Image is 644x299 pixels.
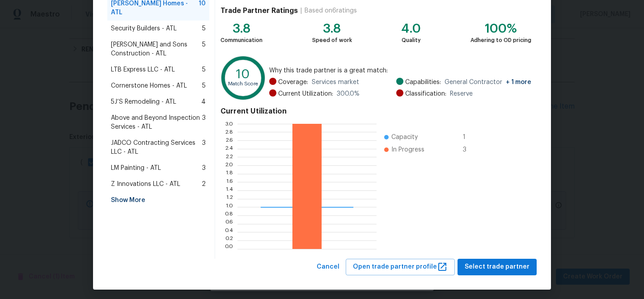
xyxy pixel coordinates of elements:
[226,204,233,210] text: 1.0
[305,6,357,15] div: Based on 6 ratings
[111,40,202,58] span: [PERSON_NAME] and Sons Construction - ATL
[401,36,421,45] div: Quality
[445,78,531,87] span: General Contractor
[450,89,473,98] span: Reserve
[458,259,537,275] button: Select trade partner
[225,146,233,152] text: 2.4
[405,89,446,98] span: Classification:
[220,24,263,33] div: 3.8
[107,192,209,208] div: Show More
[202,180,206,189] span: 2
[225,129,233,135] text: 2.8
[313,259,343,275] button: Cancel
[202,114,206,131] span: 3
[470,24,531,33] div: 100%
[312,36,352,45] div: Speed of work
[225,238,233,243] text: 0.2
[463,133,477,142] span: 1
[269,66,531,75] span: Why this trade partner is a great match:
[353,261,448,273] span: Open trade partner profile
[346,259,455,275] button: Open trade partner profile
[225,121,233,126] text: 3.0
[298,6,305,15] div: |
[225,213,233,218] text: 0.8
[220,6,298,15] h4: Trade Partner Ratings
[202,24,206,33] span: 5
[463,145,477,154] span: 3
[225,221,233,227] text: 0.6
[225,246,233,252] text: 0.0
[202,81,206,90] span: 5
[312,24,352,33] div: 3.8
[220,36,263,45] div: Communication
[465,261,530,273] span: Select trade partner
[226,179,233,185] text: 1.6
[226,188,233,193] text: 1.4
[201,97,206,106] span: 4
[111,139,202,156] span: JADCO Contracting Services LLC - ATL
[220,107,531,116] h4: Current Utilization
[111,164,161,173] span: LM Painting - ATL
[111,65,175,74] span: LTB Express LLC - ATL
[391,145,424,154] span: In Progress
[202,65,206,74] span: 5
[401,24,421,33] div: 4.0
[111,24,177,33] span: Security Builders - ATL
[312,78,359,87] span: Services market
[225,229,233,235] text: 0.4
[226,196,233,202] text: 1.2
[337,89,360,98] span: 300.0 %
[202,139,206,156] span: 3
[111,81,187,90] span: Cornerstone Homes - ATL
[405,78,441,87] span: Capabilities:
[278,78,308,87] span: Coverage:
[317,261,339,273] span: Cancel
[225,154,233,160] text: 2.2
[225,163,233,168] text: 2.0
[228,81,258,86] text: Match Score
[225,138,233,143] text: 2.6
[278,89,333,98] span: Current Utilization:
[202,40,206,58] span: 5
[470,36,531,45] div: Adhering to OD pricing
[236,68,250,80] text: 10
[111,97,176,106] span: 5J’S Remodeling - ATL
[226,171,233,177] text: 1.8
[111,180,180,189] span: Z Innovations LLC - ATL
[506,79,531,85] span: + 1 more
[202,164,206,173] span: 3
[111,114,202,131] span: Above and Beyond Inspection Services - ATL
[391,133,418,142] span: Capacity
